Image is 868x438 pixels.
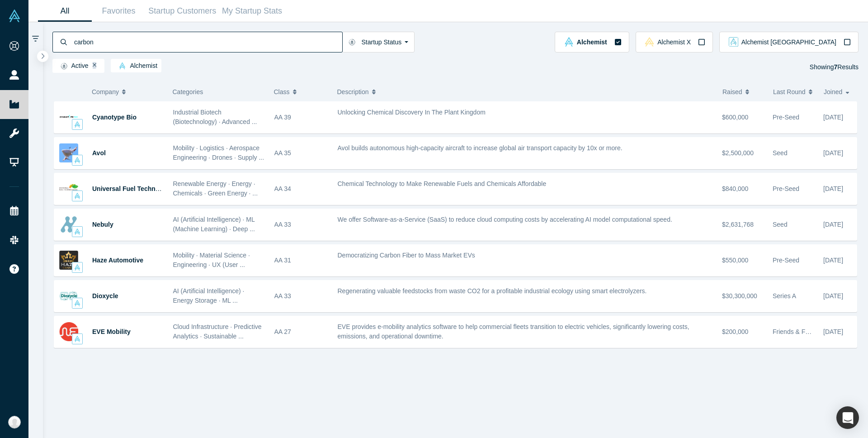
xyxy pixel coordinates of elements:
[74,193,80,199] img: alchemist Vault Logo
[555,32,629,52] button: alchemist Vault LogoAlchemist
[823,292,843,300] span: [DATE]
[274,82,323,101] button: Class
[773,82,806,101] span: Last Round
[59,286,78,305] img: Dioxycle's Logo
[8,10,21,22] img: Alchemist Vault Logo
[59,251,78,270] img: Haze Automotive's Logo
[173,216,255,233] span: AI (Artificial Intelligence) · ML (Machine Learning) · Deep ...
[337,82,713,101] button: Description
[338,109,486,116] span: Unlocking Chemical Discovery In The Plant Kingdom
[8,416,21,428] img: Murat Lostar's Account
[59,215,78,234] img: Nebuly's Logo
[92,0,146,22] a: Favorites
[274,102,328,133] div: AA 39
[823,114,843,121] span: [DATE]
[74,300,80,306] img: alchemist Vault Logo
[93,62,97,68] button: Remove Filter
[337,82,369,101] span: Description
[773,328,820,335] span: Friends & Family
[722,82,764,101] button: Raised
[92,82,119,101] span: Company
[173,180,258,197] span: Renewable Energy · Energy · Chemicals · Green Energy · ...
[173,323,262,340] span: Cloud Infrastructure · Predictive Analytics · Sustainable ...
[722,185,748,192] span: $840,000
[657,39,691,45] span: Alchemist X
[823,221,843,228] span: [DATE]
[824,82,852,101] button: Joined
[722,221,754,228] span: $2,631,768
[274,82,290,101] span: Class
[773,221,788,228] span: Seed
[773,185,799,192] span: Pre-Seed
[729,37,738,47] img: alchemist_aj Vault Logo
[773,257,799,264] span: Pre-Seed
[92,257,143,264] a: Haze Automotive
[338,216,672,223] span: We offer Software-as-a-Service (SaaS) to reduce cloud computing costs by accelerating AI model co...
[74,121,80,128] img: alchemist Vault Logo
[173,88,203,95] span: Categories
[773,114,799,121] span: Pre-Seed
[564,37,574,47] img: alchemist Vault Logo
[274,281,328,312] div: AA 33
[74,157,80,163] img: alchemist Vault Logo
[92,328,131,335] a: EVE Mobility
[59,322,78,341] img: EVE Mobility's Logo
[719,32,859,52] button: alchemist_aj Vault LogoAlchemist [GEOGRAPHIC_DATA]
[338,287,647,295] span: Regenerating valuable feedstocks from waste CO2 for a profitable industrial ecology using smart e...
[823,149,843,157] span: [DATE]
[274,173,328,205] div: AA 34
[61,62,67,70] img: Startup status
[92,221,113,228] a: Nebuly
[338,180,547,187] span: Chemical Technology to Make Renewable Fuels and Chemicals Affordable
[173,252,250,268] span: Mobility · Material Science · Engineering · UX (User ...
[173,144,264,161] span: Mobility · Logistics · Aerospace Engineering · Drones · Supply ...
[722,292,757,300] span: $30,300,000
[92,185,178,192] a: Universal Fuel Technologies
[92,149,106,157] a: Avol
[834,63,838,71] strong: 7
[38,0,92,22] a: All
[173,287,245,304] span: AI (Artificial Intelligence) · Energy Storage · ML ...
[823,328,843,335] span: [DATE]
[338,323,689,340] span: EVE provides e-mobility analytics software to help commercial fleets transition to electric vehic...
[722,257,748,264] span: $550,000
[219,0,285,22] a: My Startup Stats
[823,185,843,192] span: [DATE]
[74,264,80,271] img: alchemist Vault Logo
[824,82,842,101] span: Joined
[773,292,796,300] span: Series A
[92,114,137,121] a: Cyanotype Bio
[73,31,342,52] input: Search by company name, class, customer, one-liner or category
[59,108,78,127] img: Cyanotype Bio's Logo
[823,257,843,264] span: [DATE]
[722,82,742,101] span: Raised
[146,0,219,22] a: Startup Customers
[741,39,836,45] span: Alchemist [GEOGRAPHIC_DATA]
[773,149,788,157] span: Seed
[636,32,713,52] button: alchemistx Vault LogoAlchemist X
[115,62,157,70] span: Alchemist
[274,138,328,169] div: AA 35
[338,252,475,259] span: Democratizing Carbon Fiber to Mass Market EVs
[173,109,257,125] span: Industrial Biotech (Biotechnology) · Advanced ...
[57,62,89,70] span: Active
[338,144,623,152] span: Avol builds autonomous high-capacity aircraft to increase global air transport capacity by 10x or...
[274,209,328,240] div: AA 33
[119,62,126,69] img: alchemist Vault Logo
[577,39,607,45] span: Alchemist
[342,32,415,52] button: Startup Status
[274,316,328,348] div: AA 27
[349,38,355,46] img: Startup status
[645,37,654,47] img: alchemistx Vault Logo
[59,179,78,198] img: Universal Fuel Technologies's Logo
[74,229,80,235] img: alchemist Vault Logo
[74,336,80,342] img: alchemist Vault Logo
[773,82,814,101] button: Last Round
[92,292,118,300] a: Dioxycle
